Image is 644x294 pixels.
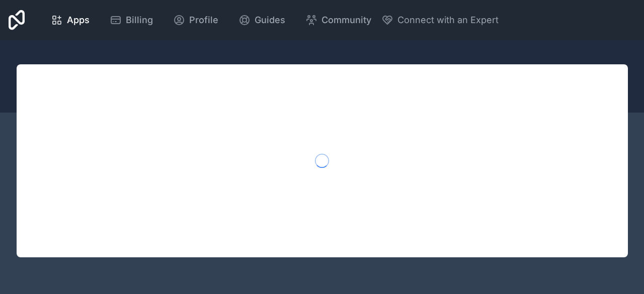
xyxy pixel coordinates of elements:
[321,13,371,27] span: Community
[297,9,379,31] a: Community
[255,13,285,27] span: Guides
[397,13,499,27] span: Connect with an Expert
[126,13,153,27] span: Billing
[381,13,499,27] button: Connect with an Expert
[189,13,218,27] span: Profile
[67,13,90,27] span: Apps
[43,9,98,31] a: Apps
[230,9,293,31] a: Guides
[165,9,226,31] a: Profile
[102,9,161,31] a: Billing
